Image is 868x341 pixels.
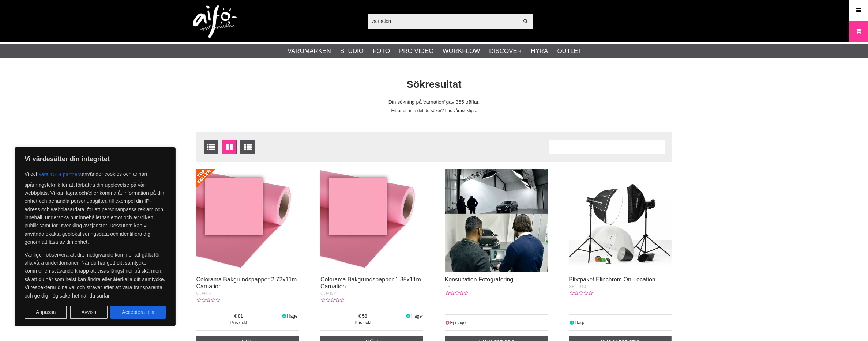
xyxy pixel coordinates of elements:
[15,147,176,326] div: Vi värdesätter din integritet
[320,291,338,296] span: CO-0521
[39,168,82,181] button: våra 1514 partners
[191,77,677,92] h1: Sökresultat
[450,320,467,325] span: Ej i lager
[25,251,166,300] p: Vänligen observera att ditt medgivande kommer att gälla för alla våra underdomäner. När du har ge...
[320,169,423,272] img: Colorama Bakgrundspapper 1.35x11m Carnation
[340,46,364,56] a: Studio
[489,46,522,56] a: Discover
[399,46,433,56] a: Pro Video
[391,108,462,113] span: Hittar du inte det du söker? Läs våra
[557,46,582,56] a: Outlet
[462,108,476,113] a: söktips
[196,276,297,289] a: Colorama Bakgrundspapper 2.72x11m Carnation
[411,314,423,319] span: I lager
[569,169,672,272] img: Blixtpaket Elinchrom On-Location
[196,291,214,296] span: CO-0121
[25,155,166,163] p: Vi värdesätter din integritet
[531,46,548,56] a: Hyra
[445,169,548,272] img: Konsultation Fotografering
[196,169,299,272] img: Colorama Bakgrundspapper 2.72x11m Carnation
[422,99,446,105] span: carnation
[25,168,166,246] p: Vi och använder cookies och annan spårningsteknik för att förbättra din upplevelse på vår webbpla...
[445,284,450,289] span: TF
[240,140,255,154] a: Utökad listvisning
[569,276,655,283] a: Blixtpaket Elinchrom On-Location
[110,306,166,319] button: Acceptera alla
[445,320,450,325] i: Ej i lager
[368,15,519,26] input: Sök produkter ...
[476,108,477,113] span: .
[320,319,405,326] span: Pris exkl
[204,140,218,154] a: Listvisning
[569,284,586,289] span: SET-010
[70,306,108,319] button: Avvisa
[287,314,299,319] span: I lager
[569,320,575,325] i: I lager
[196,297,220,303] div: Kundbetyg: 0
[193,5,237,38] img: logo.png
[288,46,331,56] a: Varumärken
[575,320,587,325] span: I lager
[196,313,281,319] span: 81
[320,276,421,289] a: Colorama Bakgrundspapper 1.35x11m Carnation
[388,99,480,105] span: Din sökning på gav 365 träffar.
[222,140,237,154] a: Fönstervisning
[373,46,390,56] a: Foto
[281,314,287,319] i: I lager
[25,306,67,319] button: Anpassa
[445,276,514,283] a: Konsultation Fotografering
[445,290,468,296] div: Kundbetyg: 0
[196,319,281,326] span: Pris exkl
[320,297,344,303] div: Kundbetyg: 0
[443,46,480,56] a: Workflow
[405,314,411,319] i: I lager
[320,313,405,319] span: 58
[569,290,592,296] div: Kundbetyg: 0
